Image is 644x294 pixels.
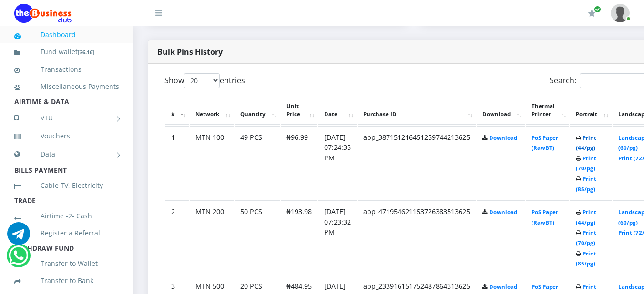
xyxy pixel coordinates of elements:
th: #: activate to sort column descending [165,96,189,125]
th: Unit Price: activate to sort column ascending [281,96,317,125]
a: Transactions [14,59,119,80]
a: Print (85/pg) [576,250,596,267]
small: [ ] [78,49,94,56]
a: Chat for support [9,251,28,267]
a: Airtime -2- Cash [14,205,119,227]
td: 1 [165,126,189,200]
a: Transfer to Bank [14,270,119,292]
td: app_471954621153726383513625 [358,200,476,274]
a: Download [489,283,517,290]
td: 49 PCS [235,126,280,200]
i: Renew/Upgrade Subscription [588,10,595,17]
a: Print (85/pg) [576,175,596,193]
a: Print (44/pg) [576,208,596,226]
label: Show entries [164,73,245,88]
a: Print (70/pg) [576,155,596,172]
td: MTN 200 [190,200,234,274]
select: Showentries [184,73,220,88]
a: Transfer to Wallet [14,253,119,274]
strong: Bulk Pins History [157,47,223,57]
th: Quantity: activate to sort column ascending [235,96,280,125]
th: Download: activate to sort column ascending [477,96,525,125]
td: [DATE] 07:23:32 PM [318,200,357,274]
th: Thermal Printer: activate to sort column ascending [526,96,569,125]
a: Data [14,142,119,166]
a: Miscellaneous Payments [14,76,119,98]
th: Purchase ID: activate to sort column ascending [358,96,476,125]
a: PoS Paper (RawBT) [532,134,558,152]
td: MTN 100 [190,126,234,200]
span: Renew/Upgrade Subscription [594,6,601,13]
a: Chat for support [7,229,30,245]
td: ₦193.98 [281,200,317,274]
td: 2 [165,200,189,274]
th: Date: activate to sort column ascending [318,96,357,125]
a: Fund wallet[36.16] [14,41,119,63]
td: ₦96.99 [281,126,317,200]
a: Print (44/pg) [576,134,596,152]
th: Network: activate to sort column ascending [190,96,234,125]
td: 50 PCS [235,200,280,274]
td: [DATE] 07:24:35 PM [318,126,357,200]
a: Print (70/pg) [576,229,596,246]
a: Dashboard [14,24,119,46]
img: Logo [14,4,72,23]
a: Cable TV, Electricity [14,175,119,196]
td: app_387151216451259744213625 [358,126,476,200]
a: Register a Referral [14,222,119,244]
a: VTU [14,106,119,130]
a: Vouchers [14,125,119,147]
img: User [611,4,630,22]
b: 36.16 [80,49,92,56]
a: Download [489,134,517,141]
a: PoS Paper (RawBT) [532,208,558,226]
th: Portrait: activate to sort column ascending [570,96,612,125]
a: Download [489,208,517,216]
